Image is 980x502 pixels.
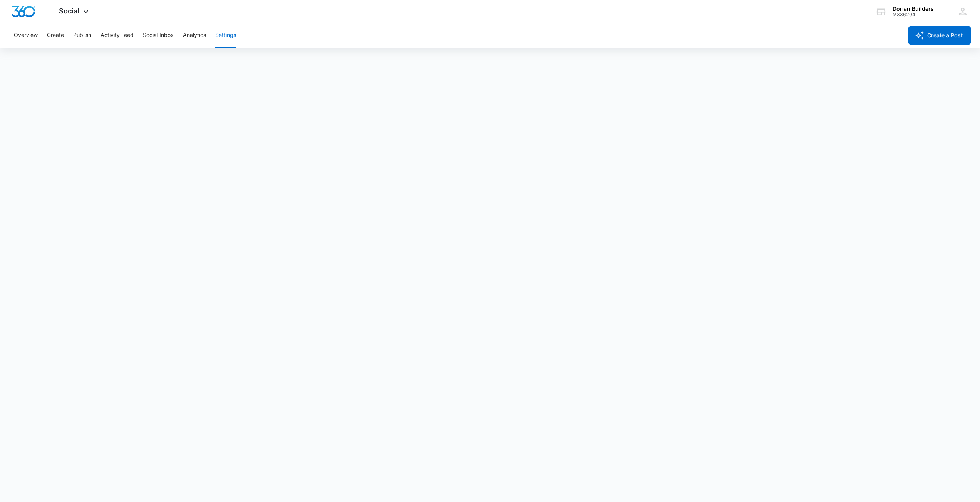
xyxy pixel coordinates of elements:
[14,23,38,48] button: Overview
[59,7,79,15] span: Social
[62,181,127,188] a: Manage your Social Settings
[908,26,971,45] button: Create a Post
[143,23,174,48] button: Social Inbox
[101,23,134,48] button: Activity Feed
[893,12,934,17] div: account id
[893,6,934,12] div: account name
[215,23,236,48] button: Settings
[8,204,44,218] a: Not Now
[96,204,139,218] a: Learn More
[8,14,146,30] h1: Manage your Settings
[138,2,152,16] a: Close modal
[8,148,146,166] p: Manage your brand settings including company info, linked accounts, and more from your Settings p...
[183,23,206,48] button: Analytics
[73,23,91,48] button: Publish
[8,172,146,189] p: Need more help? See step-by-step guidance in our support guide, " ."
[47,23,64,48] button: Create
